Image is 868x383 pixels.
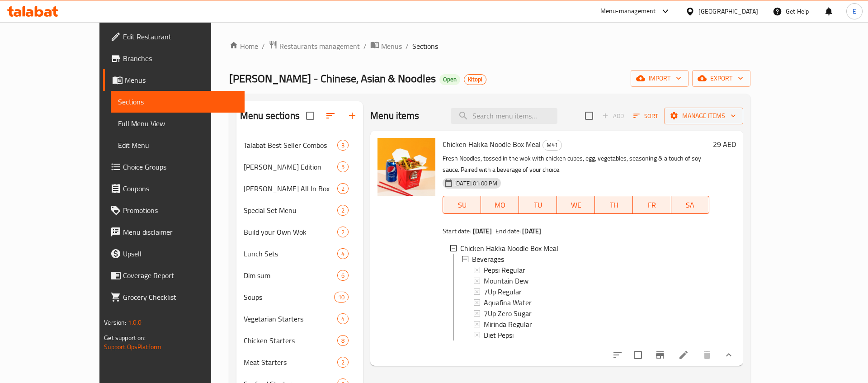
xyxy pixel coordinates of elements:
[484,286,522,297] span: 7Up Regular
[698,6,758,16] div: [GEOGRAPHIC_DATA]
[363,41,367,52] li: /
[262,41,265,52] li: /
[484,275,528,286] span: Mountain Dew
[460,243,558,254] span: Chicken Hakka Noodle Box Meal
[244,161,337,172] span: [PERSON_NAME] Edition
[236,286,363,308] div: Soups10
[103,265,245,286] a: Coverage Report
[561,199,591,212] span: WE
[671,196,709,214] button: SA
[103,26,245,47] a: Edit Restaurant
[301,106,320,125] span: Select all sections
[484,308,532,319] span: 7Up Zero Sugar
[337,270,349,281] div: items
[338,184,348,193] span: 2
[128,317,142,328] span: 1.0.0
[123,31,237,42] span: Edit Restaurant
[244,161,337,172] div: Chin Chin Sriracha Edition
[244,205,337,216] span: Special Set Menu
[675,199,706,212] span: SA
[236,134,363,156] div: Talabat Best Seller Combos3
[337,183,349,194] div: items
[637,199,667,212] span: FR
[692,70,750,87] button: export
[412,41,438,52] span: Sections
[103,221,245,243] a: Menu disclaimer
[519,196,557,214] button: TU
[244,357,337,368] span: Meat Starters
[495,225,521,237] span: End date:
[484,319,532,330] span: Mirinda Regular
[370,109,420,123] h2: Menu items
[443,225,472,237] span: Start date:
[370,40,402,52] a: Menus
[718,344,740,366] button: show more
[123,270,237,281] span: Coverage Report
[244,313,337,324] span: Vegetarian Starters
[269,40,360,52] a: Restaurants management
[103,243,245,265] a: Upsell
[236,199,363,221] div: Special Set Menu2
[484,265,525,275] span: Pepsi Regular
[853,6,856,16] span: E
[485,199,515,212] span: MO
[279,41,360,52] span: Restaurants management
[229,40,750,52] nav: breadcrumb
[244,227,337,237] span: Build your Own Wok
[338,250,348,258] span: 4
[236,265,363,286] div: Dim sum6
[244,183,337,194] div: Chin Chin All In Box
[320,105,341,127] span: Sort sections
[338,141,348,150] span: 3
[118,118,237,129] span: Full Menu View
[236,221,363,243] div: Build your Own Wok2
[443,153,709,175] p: Fresh Noodles, tossed in the wok with chicken cubes, egg, vegetables, seasoning & a touch of soy ...
[118,96,237,107] span: Sections
[337,140,349,151] div: items
[443,137,541,151] span: Chicken Hakka Noodle Box Meal
[484,297,532,308] span: Aquafina Water
[451,179,501,188] span: [DATE] 01:00 PM
[439,76,460,83] span: Open
[123,292,237,303] span: Grocery Checklist
[244,335,337,346] span: Chicken Starters
[406,41,409,52] li: /
[523,199,553,212] span: TU
[337,205,349,216] div: items
[473,225,492,237] b: [DATE]
[338,315,348,323] span: 4
[481,196,519,214] button: MO
[123,248,237,259] span: Upsell
[337,357,349,368] div: items
[557,196,595,214] button: WE
[236,178,363,199] div: [PERSON_NAME] All In Box2
[334,292,349,303] div: items
[607,344,628,366] button: sort-choices
[696,344,718,366] button: delete
[104,332,146,344] span: Get support on:
[484,330,514,340] span: Diet Pepsi
[244,248,337,259] span: Lunch Sets
[103,47,245,69] a: Branches
[649,344,671,366] button: Branch-specific-item
[335,293,348,302] span: 10
[338,206,348,215] span: 2
[337,335,349,346] div: items
[337,248,349,259] div: items
[472,254,504,265] span: Beverages
[631,109,660,123] button: Sort
[337,227,349,237] div: items
[123,183,237,194] span: Coupons
[123,161,237,172] span: Choice Groups
[244,292,334,303] div: Soups
[236,330,363,351] div: Chicken Starters8
[628,345,647,364] span: Select to update
[633,196,671,214] button: FR
[244,183,337,194] span: [PERSON_NAME] All In Box
[103,199,245,221] a: Promotions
